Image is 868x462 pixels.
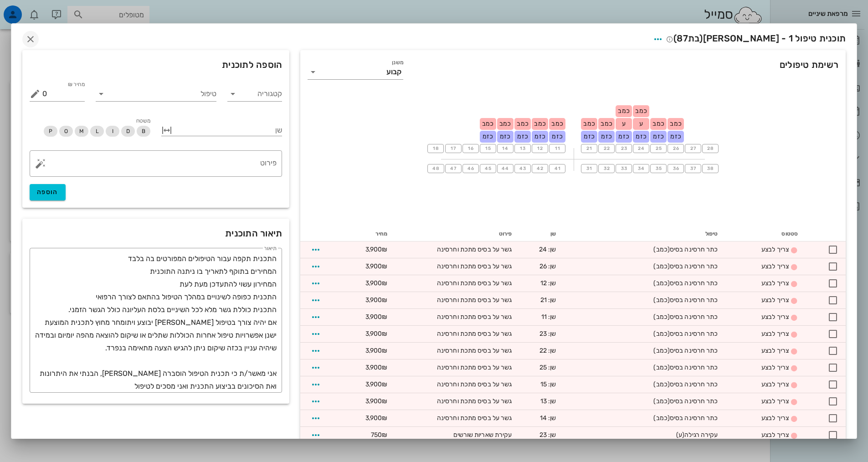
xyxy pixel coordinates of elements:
div: כזמ [532,131,548,143]
button: 33 [616,164,632,173]
div: כמב [514,118,531,130]
div: כזמ [514,131,531,143]
span: כזמ [584,133,594,140]
span: 12 [536,146,544,151]
span: 16 [467,146,474,151]
span: 24 [637,146,645,151]
span: 27 [689,146,697,151]
span: כזמ [483,133,493,140]
span: צריך לבצע [761,397,789,405]
button: 43 [514,164,531,173]
button: 22 [598,144,615,153]
div: כתר חרסינה בסיס [570,278,718,288]
span: גשר על בסיס מתכת וחרסינה [437,414,512,422]
div: כזמ [633,131,649,143]
span: 46 [467,166,474,171]
span: 750₪ [371,431,387,439]
span: כזמ [534,133,545,140]
span: כזמ [601,133,611,140]
div: שן: 22 [526,346,556,355]
div: שן: 15 [526,380,556,389]
span: 21 [586,146,593,151]
div: שן: 21 [526,295,556,305]
button: 37 [685,164,701,173]
div: כזמ [598,131,615,143]
span: 32 [603,166,610,171]
span: צריך לבצע [761,330,789,338]
button: 42 [532,164,548,173]
span: 23 [620,146,627,151]
span: 15 [484,146,492,151]
button: 36 [668,164,684,173]
button: מחיר ₪ appended action [30,88,41,99]
div: כזמ [668,131,684,143]
button: 12 [532,144,548,153]
span: צריך לבצע [761,380,789,388]
button: 26 [668,144,684,153]
span: גשר על בסיס מתכת וחרסינה [437,397,512,405]
span: M [79,126,84,137]
span: 43 [519,166,526,171]
span: כזמ [500,133,510,140]
div: משנןקבוע [308,65,403,79]
span: 3,900₪ [365,330,388,338]
span: כמב [551,120,563,128]
span: כמב [652,120,664,128]
span: צריך לבצע [761,431,789,439]
span: 45 [484,166,492,171]
span: 14 [502,146,509,151]
span: גשר על בסיס מתכת וחרסינה [437,262,512,270]
span: B [142,126,145,137]
span: 13 [519,146,526,151]
button: 38 [702,164,719,173]
span: כזמ [653,133,663,140]
span: גשר על בסיס מתכת וחרסינה [437,347,512,354]
div: שן: 11 [526,312,556,322]
div: רשימת טיפולים [300,50,846,90]
span: (כמב) [653,380,670,388]
span: (כמב) [653,414,670,422]
span: D [126,126,130,137]
div: כתר חרסינה בסיס [570,363,718,372]
div: כתר חרסינה בסיס [570,346,718,355]
button: 44 [497,164,514,173]
button: 46 [462,164,479,173]
span: צריך לבצע [761,262,789,270]
span: ע [639,120,643,128]
div: כזמ [616,131,632,143]
button: 24 [633,144,649,153]
span: צריך לבצע [761,313,789,321]
div: שן: 12 [526,278,556,288]
span: 3,900₪ [365,279,388,287]
div: שן: 14 [526,413,556,423]
span: 41 [554,166,561,171]
button: 27 [685,144,701,153]
button: 45 [480,164,496,173]
span: 3,900₪ [365,347,388,354]
div: כמב [633,105,649,117]
span: 28 [707,146,714,151]
span: 22 [603,146,610,151]
div: כתר חרסינה בסיס [570,329,718,339]
span: עקירת שאריות שורשים [453,431,512,439]
span: 3,900₪ [365,296,388,304]
div: כתר חרסינה בסיס [570,245,718,254]
span: גשר על בסיס מתכת וחרסינה [437,246,512,253]
button: 21 [581,144,597,153]
span: כזמ [618,133,629,140]
div: שן: 25 [526,363,556,372]
div: כתר חרסינה בסיס [570,380,718,389]
div: כמב [668,118,684,130]
label: תיאור [264,245,277,252]
div: כזמ [497,131,514,143]
button: 14 [497,144,514,153]
th: מחיר [344,227,395,241]
span: כזמ [552,133,562,140]
span: כזמ [517,133,528,140]
div: כתר חרסינה בסיס [570,295,718,305]
span: (כמב) [653,330,670,338]
span: 3,900₪ [365,313,388,321]
div: כמב [532,118,548,130]
button: 47 [445,164,462,173]
span: ע [622,120,626,128]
